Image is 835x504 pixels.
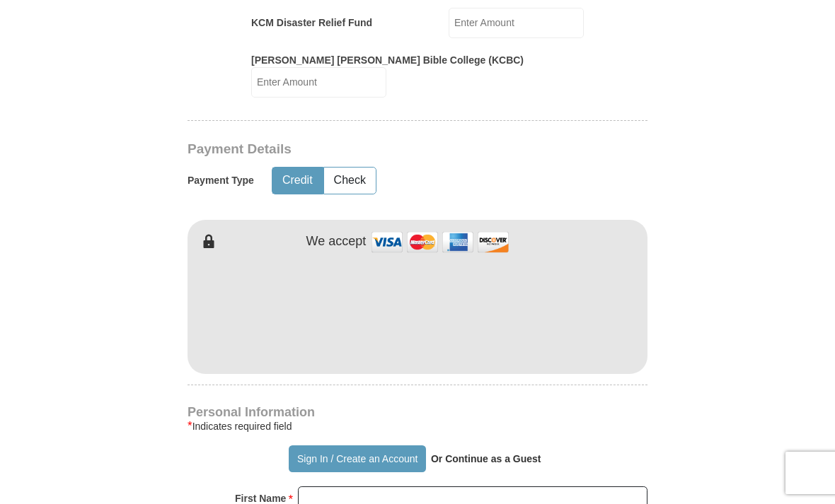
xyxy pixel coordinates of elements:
[431,453,541,464] strong: Or Continue as a Guest
[251,16,372,30] label: KCM Disaster Relief Fund
[306,234,367,250] h4: We accept
[289,445,425,472] button: Sign In / Create an Account
[251,53,524,67] label: [PERSON_NAME] [PERSON_NAME] Bible College (KCBC)
[188,406,647,418] h4: Personal Information
[188,418,647,435] div: Indicates required field
[324,168,376,194] button: Check
[251,67,386,98] input: Enter Amount
[188,175,254,187] h5: Payment Type
[449,8,584,38] input: Enter Amount
[369,227,511,257] img: credit cards accepted
[188,141,548,158] h3: Payment Details
[272,168,323,194] button: Credit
